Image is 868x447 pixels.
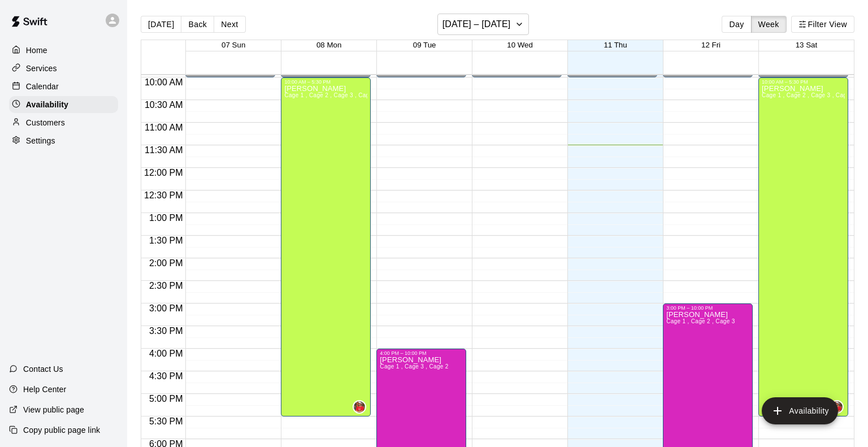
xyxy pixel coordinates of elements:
[9,60,118,77] a: Services
[9,132,118,149] a: Settings
[146,213,186,223] span: 1:00 PM
[26,135,55,146] p: Settings
[762,79,845,85] div: 10:00 AM – 5:30 PM
[146,303,186,313] span: 3:00 PM
[796,41,818,49] button: 13 Sat
[666,305,749,311] div: 3:00 PM – 10:00 PM
[142,100,186,110] span: 10:30 AM
[26,117,65,128] p: Customers
[442,16,511,32] h6: [DATE] – [DATE]
[26,81,59,92] p: Calendar
[146,394,186,403] span: 5:00 PM
[758,77,848,416] div: 10:00 AM – 5:30 PM: Available
[23,384,66,395] p: Help Center
[222,41,245,49] button: 07 Sun
[26,45,47,56] p: Home
[353,400,366,414] div: Keyara Brown
[181,16,214,33] button: Back
[141,168,185,177] span: 12:00 PM
[604,41,627,49] button: 11 Thu
[214,16,245,33] button: Next
[141,190,185,200] span: 12:30 PM
[142,77,186,87] span: 10:00 AM
[26,63,57,74] p: Services
[354,401,365,413] img: Keyara Brown
[701,41,721,49] button: 12 Fri
[413,41,436,49] button: 09 Tue
[146,258,186,268] span: 2:00 PM
[9,42,118,59] a: Home
[146,281,186,290] span: 2:30 PM
[666,318,735,324] span: Cage 1 , Cage 2 , Cage 3
[23,424,100,436] p: Copy public page link
[284,92,377,98] span: Cage 1 , Cage 2 , Cage 3 , Cage 4
[281,77,371,416] div: 10:00 AM – 5:30 PM: Available
[9,114,118,131] a: Customers
[146,236,186,245] span: 1:30 PM
[507,41,533,49] button: 10 Wed
[23,404,84,415] p: View public page
[9,96,118,113] a: Availability
[141,16,181,33] button: [DATE]
[762,397,838,424] button: add
[146,371,186,381] span: 4:30 PM
[751,16,787,33] button: Week
[9,78,118,95] a: Calendar
[26,99,68,110] p: Availability
[284,79,367,85] div: 10:00 AM – 5:30 PM
[146,326,186,336] span: 3:30 PM
[762,92,855,98] span: Cage 1 , Cage 2 , Cage 3 , Cage 4
[23,363,63,375] p: Contact Us
[791,16,854,33] button: Filter View
[722,16,751,33] button: Day
[380,363,448,370] span: Cage 1 , Cage 3 , Cage 2
[146,349,186,358] span: 4:00 PM
[380,350,463,356] div: 4:00 PM – 10:00 PM
[437,14,530,35] button: [DATE] – [DATE]
[316,41,341,49] button: 08 Mon
[142,123,186,132] span: 11:00 AM
[142,145,186,155] span: 11:30 AM
[146,416,186,426] span: 5:30 PM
